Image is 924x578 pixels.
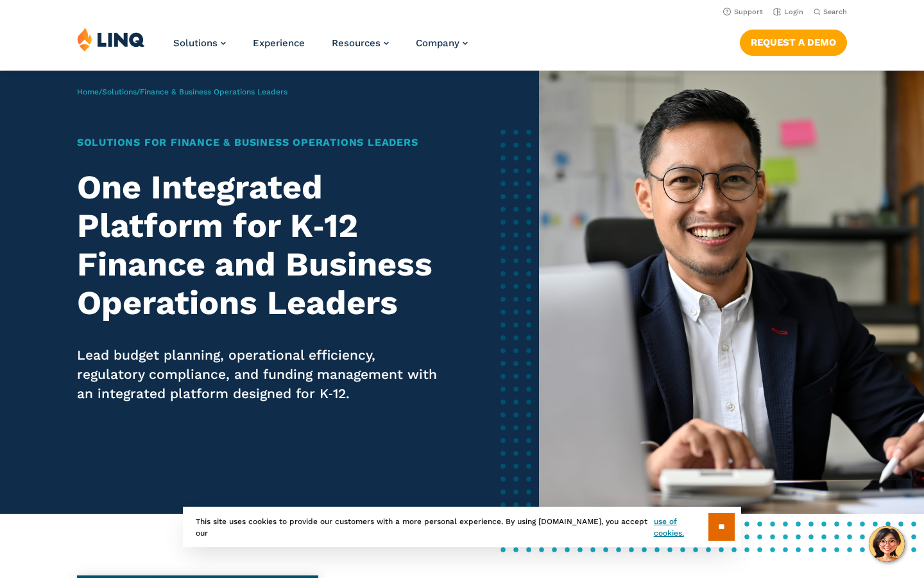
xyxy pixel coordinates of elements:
h1: Solutions for Finance & Business Operations Leaders [77,135,441,150]
nav: Primary Navigation [173,27,468,69]
nav: Button Navigation [740,27,847,55]
span: Company [416,37,459,49]
a: Company [416,37,468,49]
a: Experience [253,37,305,49]
button: Hello, have a question? Let’s chat. [869,526,905,562]
a: Solutions [102,87,137,96]
span: Solutions [173,37,218,49]
img: LINQ | K‑12 Software [77,27,145,51]
a: use of cookies. [654,516,708,539]
a: Resources [332,37,389,49]
a: Solutions [173,37,226,49]
img: Chief Financial Officer at his desk [539,71,924,514]
span: / / [77,87,287,96]
a: Login [773,8,803,16]
button: Open Search Bar [814,7,847,17]
h2: One Integrated Platform for K‑12 Finance and Business Operations Leaders [77,168,441,322]
p: Lead budget planning, operational efficiency, regulatory compliance, and funding management with ... [77,346,441,403]
span: Finance & Business Operations Leaders [140,87,287,96]
a: Request a Demo [740,30,847,55]
div: This site uses cookies to provide our customers with a more personal experience. By using [DOMAIN... [183,507,741,547]
span: Resources [332,37,381,49]
span: Search [823,8,847,16]
a: Home [77,87,99,96]
a: Support [723,8,763,16]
